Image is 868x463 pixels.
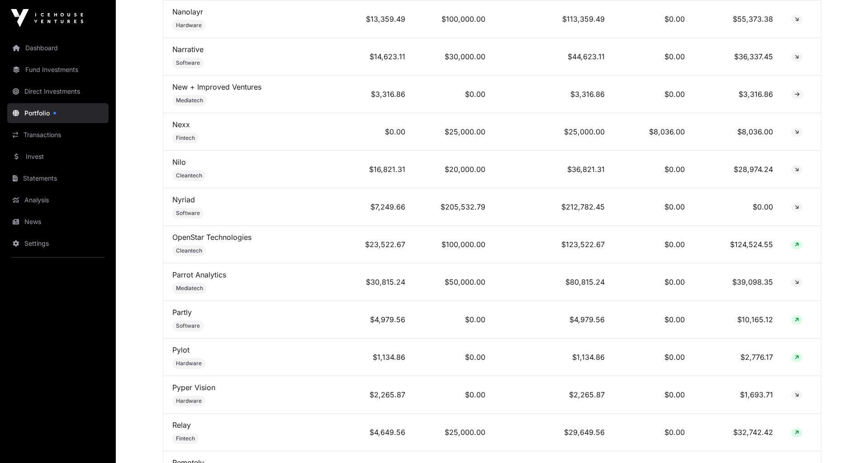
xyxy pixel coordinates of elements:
a: Invest [7,147,109,167]
td: $0.00 [414,76,494,113]
td: $7,249.66 [340,188,414,226]
td: $0.00 [414,339,494,376]
td: $29,649.56 [494,414,614,451]
a: Relay [172,420,191,430]
a: Analysis [7,190,109,210]
td: $3,316.86 [694,76,783,113]
a: Parrot Analytics [172,270,226,279]
a: New + Improved Ventures [172,82,261,91]
td: $16,821.31 [340,151,414,188]
td: $32,742.42 [694,414,783,451]
a: Pyper Vision [172,383,215,392]
td: $0.00 [614,339,694,376]
td: $0.00 [414,376,494,414]
a: Narrative [172,45,204,54]
td: $10,165.12 [694,301,783,339]
a: News [7,212,109,232]
td: $4,649.56 [340,414,414,451]
span: Fintech [176,134,195,142]
td: $0.00 [614,263,694,301]
span: Hardware [176,397,202,405]
a: Pylot [172,345,190,354]
td: $2,265.87 [494,376,614,414]
td: $36,337.45 [694,38,783,76]
iframe: Chat Widget [823,420,868,463]
td: $14,623.11 [340,38,414,76]
td: $80,815.24 [494,263,614,301]
a: Nilo [172,158,186,167]
td: $50,000.00 [414,263,494,301]
a: Settings [7,234,109,253]
span: Cleantech [176,247,202,254]
a: Nyriad [172,195,195,204]
td: $100,000.00 [414,0,494,38]
span: Software [176,322,200,329]
span: Software [176,210,200,217]
td: $30,000.00 [414,38,494,76]
td: $1,134.86 [340,339,414,376]
a: Partly [172,308,192,317]
span: Fintech [176,435,195,442]
span: Hardware [176,360,202,367]
td: $0.00 [614,376,694,414]
td: $205,532.79 [414,188,494,226]
span: Mediatech [176,97,203,104]
a: OpenStar Technologies [172,233,251,242]
td: $0.00 [614,76,694,113]
td: $3,316.86 [494,76,614,113]
td: $25,000.00 [494,113,614,151]
td: $0.00 [614,38,694,76]
a: Fund Investments [7,60,109,80]
td: $1,693.71 [694,376,783,414]
td: $123,522.67 [494,226,614,263]
td: $13,359.49 [340,0,414,38]
td: $55,373.38 [694,0,783,38]
td: $0.00 [340,113,414,151]
td: $8,036.00 [614,113,694,151]
a: Transactions [7,125,109,145]
td: $4,979.56 [494,301,614,339]
a: Dashboard [7,38,109,58]
span: Mediatech [176,285,203,292]
span: Cleantech [176,172,202,179]
td: $0.00 [614,226,694,263]
span: Hardware [176,22,202,29]
a: Statements [7,168,109,188]
td: $0.00 [614,301,694,339]
td: $0.00 [614,0,694,38]
a: Nexx [172,120,190,129]
td: $30,815.24 [340,263,414,301]
td: $0.00 [614,188,694,226]
td: $124,524.55 [694,226,783,263]
span: Software [176,59,200,67]
td: $4,979.56 [340,301,414,339]
td: $0.00 [614,151,694,188]
td: $212,782.45 [494,188,614,226]
td: $23,522.67 [340,226,414,263]
a: Portfolio [7,103,109,123]
td: $3,316.86 [340,76,414,113]
td: $2,776.17 [694,339,783,376]
td: $100,000.00 [414,226,494,263]
td: $113,359.49 [494,0,614,38]
td: $39,098.35 [694,263,783,301]
td: $8,036.00 [694,113,783,151]
td: $0.00 [614,414,694,451]
td: $0.00 [694,188,783,226]
td: $25,000.00 [414,414,494,451]
a: Nanolayr [172,7,203,16]
td: $36,821.31 [494,151,614,188]
td: $44,623.11 [494,38,614,76]
img: Icehouse Ventures Logo [11,9,83,27]
a: Direct Investments [7,81,109,101]
td: $0.00 [414,301,494,339]
td: $28,974.24 [694,151,783,188]
td: $25,000.00 [414,113,494,151]
td: $20,000.00 [414,151,494,188]
td: $2,265.87 [340,376,414,414]
td: $1,134.86 [494,339,614,376]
